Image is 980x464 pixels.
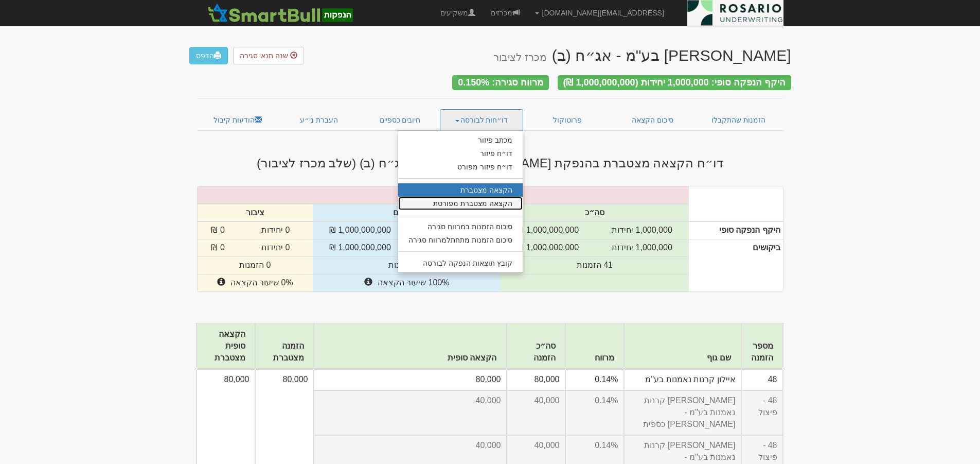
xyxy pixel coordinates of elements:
[624,390,741,435] td: [PERSON_NAME] קרנות נאמנות בע"מ - [PERSON_NAME] כספית
[507,369,565,390] td: 80,000
[398,233,523,247] a: סיכום הזמנות מתחתלמרווח סגירה
[595,221,688,239] td: 1,000,000 יחידות
[198,204,313,222] th: ציבור
[440,109,523,131] a: דו״חות לבורסה
[313,221,407,239] td: 1,000,000,000 ₪
[741,369,783,390] td: 48
[197,323,255,370] th: הקצאה סופית מצטברת
[197,109,279,131] a: הודעות קיבול
[501,239,595,257] td: 1,000,000,000 ₪
[558,75,791,90] div: היקף הנפקה סופי: 1,000,000 יחידות (1,000,000,000 ₪)
[493,51,546,63] small: מכרז לציבור
[398,133,523,147] a: מכתב פיזור
[313,204,501,222] th: מוסדיים
[255,323,314,370] th: הזמנה מצטברת
[198,274,313,291] td: 0% שיעור הקצאה
[240,51,289,60] span: שנה תנאי סגירה
[278,109,360,131] a: העברת ני״ע
[689,221,783,239] th: היקף הנפקה סופי
[398,197,523,210] a: הקצאה מצטברת מפורטת
[189,47,228,64] a: הדפס
[595,239,688,257] td: 1,000,000 יחידות
[624,323,741,370] th: שם גוף
[611,109,694,131] a: סיכום הקצאה
[198,221,239,239] td: 0 ₪
[398,160,523,174] a: דו״ח פיזור מפורט
[565,390,624,435] td: 0.14%
[239,221,313,239] td: 0 יחידות
[694,109,783,131] a: הזמנות שהתקבלו
[398,256,523,270] a: קובץ תוצאות הנפקה לבורסה
[239,239,313,257] td: 0 יחידות
[398,147,523,160] a: דו״ח פיזור
[493,47,791,64] div: [PERSON_NAME] בע"מ - אג״ח (ב)
[398,220,523,233] a: סיכום הזמנות במרווח סגירה
[233,47,305,64] button: שנה תנאי סגירה
[314,390,507,435] td: 40,000
[565,323,624,370] th: מרווח
[198,257,313,274] td: 0 הזמנות
[398,183,523,197] a: הקצאה מצטברת
[313,239,407,257] td: 1,000,000,000 ₪
[501,204,688,222] th: סה״כ
[741,323,783,370] th: מספר הזמנה
[689,239,783,291] th: ביקושים
[501,221,595,239] td: 1,000,000,000 ₪
[507,323,565,370] th: סה״כ הזמנה
[192,189,694,201] div: %
[314,369,507,390] td: 80,000
[360,109,440,131] a: חיובים כספיים
[314,323,507,370] th: הקצאה סופית
[313,257,501,274] td: 41 הזמנות
[523,109,612,131] a: פרוטוקול
[198,239,239,257] td: 0 ₪
[452,75,549,90] div: מרווח סגירה: 0.150%
[205,3,356,23] img: SmartBull Logo
[565,369,624,390] td: 0.14%
[624,369,741,390] td: איילון קרנות נאמנות בע"מ
[501,257,688,274] td: 41 הזמנות
[189,157,791,170] h3: דו״ח הקצאה מצטברת בהנפקת [PERSON_NAME] בע"מ - אג״ח (ב) (שלב מכרז לציבור)
[741,390,783,435] td: 48 - פיצול
[313,274,501,291] td: 100% שיעור הקצאה
[507,390,565,435] td: 40,000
